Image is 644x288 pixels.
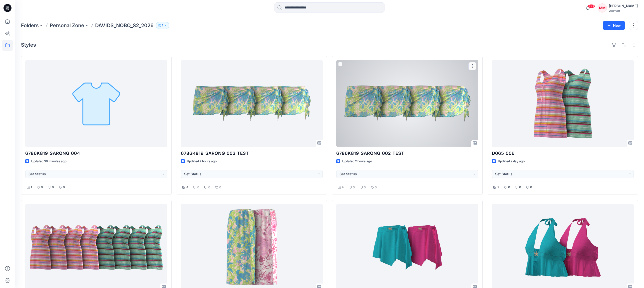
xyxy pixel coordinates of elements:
[364,185,366,190] p: 0
[31,185,32,190] p: 1
[197,185,199,190] p: 0
[21,22,39,29] a: Folders
[609,9,638,13] div: Walmart
[492,150,634,157] p: D065_006
[208,185,210,190] p: 0
[156,22,169,29] button: 1
[375,185,377,190] p: 0
[492,60,634,147] a: D065_006
[353,185,355,190] p: 0
[50,22,84,29] a: Personal Zone
[21,42,36,48] h4: Styles
[25,150,167,157] p: 6786K819_SARONG_004
[181,60,323,147] a: 6786K819_SARONG_003_TEST
[342,159,372,164] p: Updated 2 hours ago
[336,60,478,147] a: 6786K819_SARONG_002_TEST
[603,21,625,30] button: New
[342,185,344,190] p: 4
[519,185,521,190] p: 0
[63,185,65,190] p: 0
[25,60,167,147] a: 6786K819_SARONG_004
[530,185,532,190] p: 0
[497,185,499,190] p: 2
[508,185,510,190] p: 0
[609,3,638,9] div: [PERSON_NAME]
[181,150,323,157] p: 6786K819_SARONG_003_TEST
[598,3,607,12] div: MM
[41,185,43,190] p: 0
[162,23,163,28] p: 1
[219,185,221,190] p: 0
[52,185,54,190] p: 0
[31,159,66,164] p: Updated 30 minutes ago
[336,150,478,157] p: 6786K819_SARONG_002_TEST
[186,185,188,190] p: 4
[498,159,525,164] p: Updated a day ago
[95,22,154,29] p: DAVIDS_NOBO_S2_2026
[187,159,217,164] p: Updated 2 hours ago
[588,4,595,8] span: 99+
